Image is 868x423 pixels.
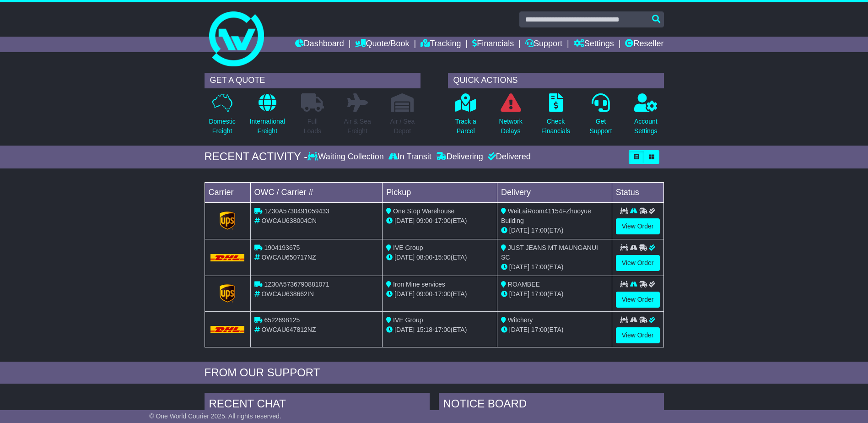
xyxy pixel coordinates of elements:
[501,244,598,261] span: JUST JEANS MT MAUNGANUI SC
[501,226,608,235] div: (ETA)
[612,182,663,202] td: Status
[435,254,451,261] span: 15:00
[394,217,415,224] span: [DATE]
[355,37,409,52] a: Quote/Book
[393,244,423,251] span: IVE Group
[205,366,664,380] div: FROM OUR SUPPORT
[386,152,434,162] div: In Transit
[589,117,612,136] p: Get Support
[421,37,461,52] a: Tracking
[616,292,660,308] a: View Order
[589,93,612,141] a: GetSupport
[264,281,329,288] span: 1Z30A5736790881071
[499,117,522,136] p: Network Delays
[249,93,286,141] a: InternationalFreight
[498,93,523,141] a: NetworkDelays
[301,117,324,136] p: Full Loads
[416,326,432,333] span: 15:18
[386,216,493,226] div: - (ETA)
[416,254,432,261] span: 08:00
[531,227,547,234] span: 17:00
[509,263,529,271] span: [DATE]
[472,37,514,52] a: Financials
[261,290,313,298] span: OWCAU638662IN
[435,217,451,224] span: 17:00
[390,117,415,136] p: Air / Sea Depot
[210,254,245,261] img: DHL.png
[205,150,308,163] div: RECENT ACTIVITY -
[264,244,300,251] span: 1904193675
[264,207,329,215] span: 1Z30A5730491059433
[509,227,529,234] span: [DATE]
[295,37,344,52] a: Dashboard
[393,281,445,288] span: Iron Mine services
[616,218,660,234] a: View Order
[634,117,658,136] p: Account Settings
[501,325,608,335] div: (ETA)
[455,93,477,141] a: Track aParcel
[525,37,562,52] a: Support
[616,255,660,271] a: View Order
[261,326,316,333] span: OWCAU647812NZ
[616,327,660,343] a: View Order
[205,73,421,88] div: GET A QUOTE
[541,117,570,136] p: Check Financials
[250,182,383,202] td: OWC / Carrier #
[501,207,591,224] span: WeiLaiRoom41154FZhuoyue Building
[485,152,531,162] div: Delivered
[250,117,285,136] p: International Freight
[220,284,235,303] img: GetCarrierServiceLogo
[344,117,371,136] p: Air & Sea Freight
[531,290,547,298] span: 17:00
[264,316,300,324] span: 6522698125
[394,326,415,333] span: [DATE]
[149,412,281,420] span: © One World Courier 2025. All rights reserved.
[386,289,493,299] div: - (ETA)
[386,253,493,262] div: - (ETA)
[455,117,476,136] p: Track a Parcel
[209,117,235,136] p: Domestic Freight
[501,262,608,272] div: (ETA)
[416,217,432,224] span: 09:00
[509,290,529,298] span: [DATE]
[434,152,485,162] div: Delivering
[531,263,547,271] span: 17:00
[261,254,316,261] span: OWCAU650717NZ
[416,290,432,298] span: 09:00
[220,211,235,230] img: GetCarrierServiceLogo
[210,326,245,333] img: DHL.png
[634,93,658,141] a: AccountSettings
[497,182,612,202] td: Delivery
[508,316,533,324] span: Witchery
[509,326,529,333] span: [DATE]
[574,37,614,52] a: Settings
[386,325,493,335] div: - (ETA)
[261,217,317,224] span: OWCAU638004CN
[307,152,386,162] div: Waiting Collection
[205,182,250,202] td: Carrier
[383,182,497,202] td: Pickup
[393,207,454,215] span: One Stop Warehouse
[508,281,540,288] span: ROAMBEE
[394,254,415,261] span: [DATE]
[501,289,608,299] div: (ETA)
[394,290,415,298] span: [DATE]
[393,316,423,324] span: IVE Group
[531,326,547,333] span: 17:00
[448,73,664,88] div: QUICK ACTIONS
[541,93,571,141] a: CheckFinancials
[625,37,663,52] a: Reseller
[205,393,430,418] div: RECENT CHAT
[208,93,236,141] a: DomesticFreight
[435,290,451,298] span: 17:00
[439,393,664,418] div: NOTICE BOARD
[435,326,451,333] span: 17:00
